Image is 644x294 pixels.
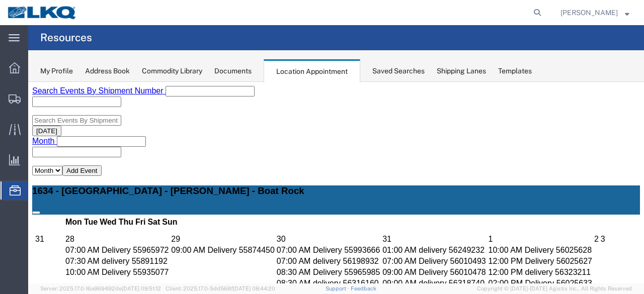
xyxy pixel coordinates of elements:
[249,153,258,161] span: 30
[249,164,283,172] span: 07:00 AM
[107,136,117,144] span: Fri
[460,197,495,206] span: 02:00 PM
[285,164,352,172] span: Delivery 55993666
[34,83,73,94] button: Add Event
[134,136,149,144] span: Sun
[437,66,486,76] div: Shipping Lanes
[354,186,388,194] span: 09:00 AM
[497,186,563,194] span: delivery 56323211
[122,285,161,291] span: [DATE] 09:51:12
[477,284,632,293] span: Copyright © [DATE]-[DATE] Agistix Inc., All Rights Reserved
[285,186,352,194] span: Delivery 55965985
[497,175,564,183] span: Delivery 56025627
[40,285,161,291] span: Server: 2025.17.0-16a969492de
[119,136,132,144] span: Sat
[372,66,425,76] div: Saved Searches
[37,153,46,161] span: 28
[85,66,130,76] div: Address Book
[497,197,564,206] span: Delivery 56025633
[566,153,571,161] span: 2
[143,164,177,172] span: 09:00 AM
[497,164,563,172] span: Delivery 56025628
[460,153,465,161] span: 1
[460,186,495,194] span: 12:00 PM
[73,164,140,172] span: Delivery 55965972
[56,136,69,144] span: Tue
[233,285,275,291] span: [DATE] 08:44:20
[354,175,388,183] span: 07:00 AM
[249,175,283,183] span: 07:00 AM
[40,66,73,76] div: My Profile
[71,136,88,144] span: Wed
[28,82,644,283] iframe: FS Legacy Container
[40,25,92,50] h4: Resources
[354,164,388,172] span: 01:00 AM
[390,197,456,206] span: delivery 56318740
[179,164,246,172] span: Delivery 55874450
[560,7,630,19] button: [PERSON_NAME]
[37,175,71,183] span: 07:30 AM
[37,164,71,172] span: 07:00 AM
[351,285,376,291] a: Feedback
[4,104,612,115] h3: 1634 - [GEOGRAPHIC_DATA] - [PERSON_NAME] - Boat Rock
[249,186,283,194] span: 08:30 AM
[249,197,283,206] span: 08:30 AM
[142,66,202,76] div: Commodity Library
[560,7,618,18] span: Sopha Sam
[214,66,252,76] div: Documents
[7,153,16,161] span: 31
[37,186,71,194] span: 10:00 AM
[285,197,351,206] span: delivery 56316160
[390,164,456,172] span: delivery 56249232
[285,175,351,183] span: delivery 56198932
[7,5,77,20] img: logo
[460,175,495,183] span: 12:00 PM
[498,66,532,76] div: Templates
[143,153,152,161] span: 29
[37,136,54,144] span: Mon
[354,153,363,161] span: 31
[91,136,105,144] span: Thu
[460,164,495,172] span: 10:00 AM
[73,186,140,194] span: Delivery 55935077
[573,153,577,161] span: 3
[264,59,360,82] div: Location Appointment
[326,285,351,291] a: Support
[166,285,275,291] span: Client: 2025.17.0-5dd568f
[390,186,457,194] span: Delivery 56010478
[390,175,457,183] span: Delivery 56010493
[354,197,388,206] span: 09:00 AM
[73,175,139,183] span: delivery 55891192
